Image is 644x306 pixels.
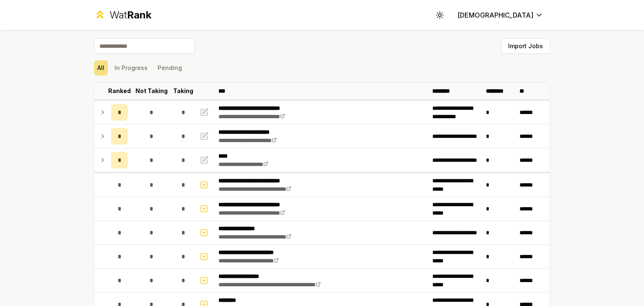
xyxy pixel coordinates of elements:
p: Taking [173,87,193,95]
span: Rank [127,9,151,21]
p: Not Taking [135,87,168,95]
p: Ranked [108,87,131,95]
span: [DEMOGRAPHIC_DATA] [457,10,533,20]
button: All [94,60,108,75]
button: Pending [154,60,185,75]
button: Import Jobs [501,39,550,54]
a: WatRank [94,8,151,22]
button: [DEMOGRAPHIC_DATA] [451,8,550,23]
div: Wat [109,8,151,22]
button: In Progress [111,60,151,75]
